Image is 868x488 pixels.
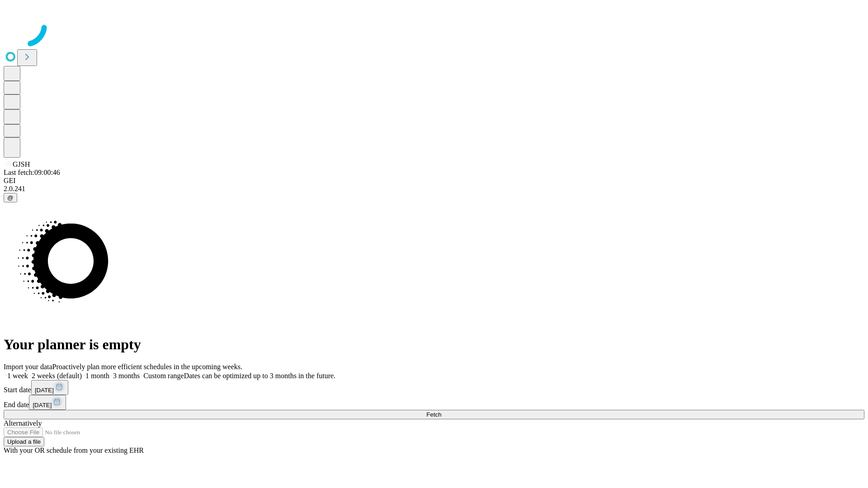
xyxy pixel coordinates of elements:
[29,395,66,410] button: [DATE]
[4,410,864,419] button: Fetch
[4,437,44,446] button: Upload a file
[7,194,14,201] span: @
[4,380,864,395] div: Start date
[32,372,82,380] span: 2 weeks (default)
[184,372,335,380] span: Dates can be optimized up to 3 months in the future.
[4,395,864,410] div: End date
[4,446,144,454] span: With your OR schedule from your existing EHR
[52,363,242,371] span: Proactively plan more efficient schedules in the upcoming weeks.
[4,169,60,176] span: Last fetch: 09:00:46
[143,372,184,380] span: Custom range
[4,419,42,427] span: Alternatively
[13,160,30,168] span: GJSH
[426,411,441,418] span: Fetch
[113,372,140,380] span: 3 months
[4,193,17,202] button: @
[31,380,68,395] button: [DATE]
[85,372,109,380] span: 1 month
[7,372,28,380] span: 1 week
[4,185,864,193] div: 2.0.241
[33,402,52,408] span: [DATE]
[35,387,54,394] span: [DATE]
[4,363,52,371] span: Import your data
[4,177,864,185] div: GEI
[4,336,864,353] h1: Your planner is empty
